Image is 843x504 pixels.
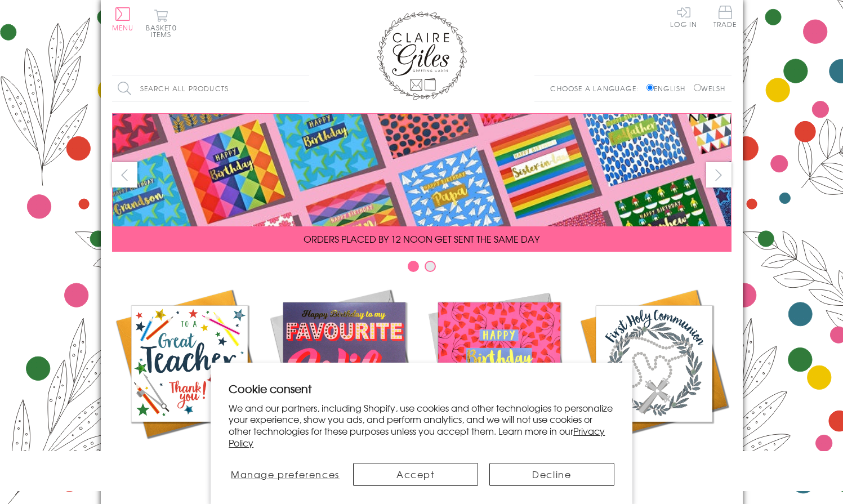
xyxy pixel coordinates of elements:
button: Manage preferences [229,463,341,486]
span: ORDERS PLACED BY 12 NOON GET SENT THE SAME DAY [304,232,539,246]
span: Academic [160,449,218,463]
button: Carousel Page 2 [425,261,436,272]
button: Accept [353,463,478,486]
input: Search [298,76,309,101]
span: 0 items [151,23,177,39]
button: Carousel Page 1 (Current Slide) [408,261,419,272]
label: Welsh [694,83,726,93]
a: Privacy Policy [229,424,605,449]
a: Communion and Confirmation [577,286,732,476]
button: next [706,162,732,188]
button: Basket0 items [146,9,177,38]
a: Academic [112,286,267,463]
span: Menu [112,23,134,33]
p: We and our partners, including Shopify, use cookies and other technologies to personalize your ex... [229,402,614,449]
span: Manage preferences [231,467,340,481]
a: New Releases [267,286,422,463]
a: Birthdays [422,286,577,463]
button: prev [112,162,137,188]
button: Menu [112,7,134,31]
a: Trade [713,6,737,30]
h2: Cookie consent [229,381,614,396]
div: Carousel Pagination [112,260,732,278]
input: Search all products [112,76,309,101]
img: Claire Giles Greetings Cards [377,11,467,100]
p: Choose a language: [550,83,644,93]
span: Communion and Confirmation [606,449,702,476]
button: Decline [489,463,614,486]
a: Log In [670,6,697,28]
label: English [646,83,691,93]
input: Welsh [694,84,701,91]
span: Trade [713,6,737,28]
input: English [646,84,654,91]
